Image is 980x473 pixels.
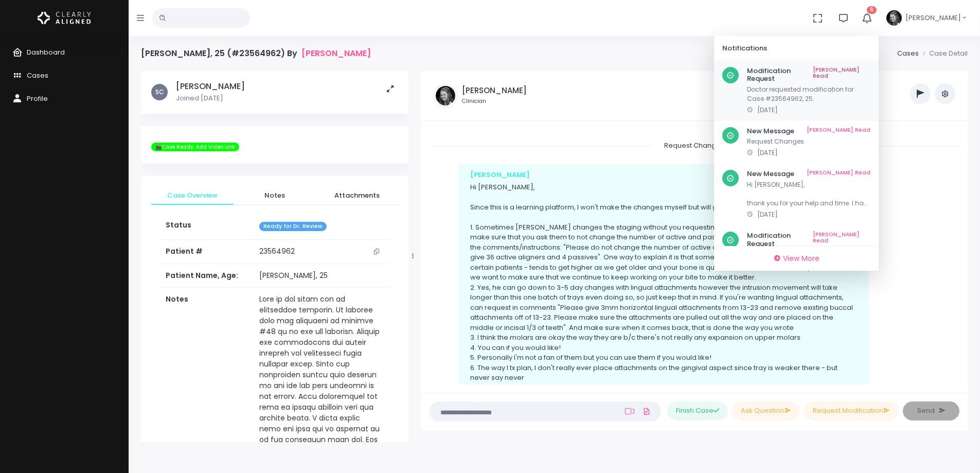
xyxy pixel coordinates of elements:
[714,61,879,246] div: scrollable content
[722,44,858,52] h6: Notifications
[470,170,857,180] div: [PERSON_NAME]
[804,401,899,421] button: Request Modification
[867,6,877,14] span: 6
[757,106,778,114] span: [DATE]
[747,170,870,178] h6: New Message
[919,48,968,59] li: Case Detail
[324,190,390,201] span: Attachments
[714,61,879,121] a: Modification Request[PERSON_NAME] ReadDoctor requested modification for Case #23564962, 25.[DATE]
[462,86,527,95] h5: [PERSON_NAME]
[747,180,870,208] p: Hi [PERSON_NAME], thank you for your help and time. I had a few follow up questions related to th...
[747,232,870,248] h6: Modification Request
[38,7,91,29] img: Logo Horizontal
[301,48,371,58] a: [PERSON_NAME]
[905,13,961,23] span: [PERSON_NAME]
[807,170,870,178] a: [PERSON_NAME] Read
[747,85,870,103] p: Doctor requested modification for Case #23564962, 25.
[151,84,168,100] span: SC
[813,67,870,83] a: [PERSON_NAME] Read
[714,164,879,225] a: New Message[PERSON_NAME] ReadHi [PERSON_NAME],thank you for your help and time. I had a few follo...
[714,36,879,271] div: 6
[242,190,308,201] span: Notes
[714,121,879,164] a: New Message[PERSON_NAME] ReadRequest Changes[DATE]
[640,402,653,421] a: Add Files
[259,222,327,232] span: Ready for Dr. Review
[141,48,371,58] h4: [PERSON_NAME], 25 (#23564962) By
[757,148,778,157] span: [DATE]
[897,48,919,58] a: Cases
[885,9,903,27] img: Header Avatar
[159,214,253,240] th: Status
[807,127,870,135] a: [PERSON_NAME] Read
[159,190,225,201] span: Case Overview
[623,407,636,415] a: Add Loom Video
[747,127,870,135] h6: New Message
[27,94,48,103] span: Profile
[813,232,870,248] a: [PERSON_NAME] Read
[783,253,819,264] span: View More
[253,264,389,288] td: [PERSON_NAME], 25
[732,401,800,421] button: Ask Question
[718,251,875,267] a: View More
[757,210,778,219] span: [DATE]
[714,225,879,286] a: Modification Request[PERSON_NAME] Read
[747,67,870,83] h6: Modification Request
[176,93,245,103] p: Joined [DATE]
[652,137,737,153] span: Request Changes
[159,264,253,288] th: Patient Name, Age:
[27,47,65,57] span: Dashboard
[667,401,728,421] button: Finish Case
[151,143,239,152] span: 🎬Case Ready. Add Video Link
[470,182,857,463] p: Hi [PERSON_NAME], Since this is a learning platform, I won't make the changes myself but will giv...
[27,71,48,80] span: Cases
[462,97,527,106] small: Clinician
[747,137,870,146] p: Request Changes
[159,240,253,264] th: Patient #
[253,240,389,264] td: 23564962
[176,81,245,92] h5: [PERSON_NAME]
[141,71,408,442] div: scrollable content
